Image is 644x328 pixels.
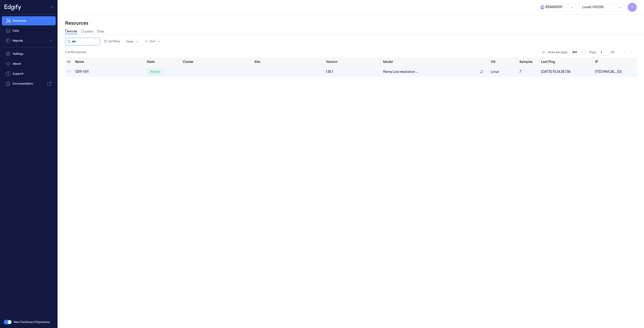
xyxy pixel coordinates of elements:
[2,69,56,78] a: Support
[519,69,538,74] div: 7
[595,69,635,74] div: [TECHNICAL_ID]
[610,50,618,54] span: of 1
[102,38,122,45] button: All Filters
[2,26,56,35] a: Data
[2,79,56,88] a: Documentation
[541,69,591,74] div: [DATE] 10:24:28.736
[539,57,593,66] th: Last Ping
[48,3,56,11] button: Toggle Navigation
[147,68,164,75] div: ready
[73,57,145,66] th: Name
[589,50,596,54] span: Page
[2,49,56,58] a: Settings
[65,29,77,34] a: Devices
[75,69,143,74] div: 1259-V01
[65,50,86,54] span: 1 of 152 Devices
[548,50,567,54] p: Rows per page
[65,20,637,26] div: Resources
[489,57,518,66] th: OS
[2,36,56,45] button: Reports
[326,69,380,74] div: 1.35.1
[81,29,93,34] a: Clusters
[540,5,545,10] span: R e
[324,57,381,66] th: Version
[628,3,637,12] button: V
[252,57,324,66] th: Site
[2,16,56,25] a: Resources
[2,59,56,68] button: About
[518,57,539,66] th: Samples
[97,29,104,34] a: Sites
[181,57,252,66] th: Cluster
[491,69,516,74] p: linux
[621,49,635,55] nav: pagination
[383,69,418,74] span: Rema Low resolution ...
[593,57,637,66] th: IP
[381,57,489,66] th: Model
[145,57,181,66] th: State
